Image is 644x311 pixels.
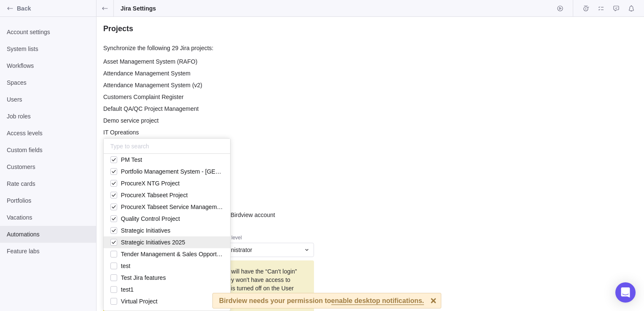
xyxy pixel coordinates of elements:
[121,204,225,210] span: ProcureX Tabseet Service Management
[121,180,180,187] span: ProcureX NTG Project
[121,227,171,234] span: Strategic Initiatives
[104,139,230,154] input: Type to search
[121,215,180,222] span: Quality Control Project
[121,156,142,163] span: PM Test
[121,251,234,257] span: Tender Management & Sales Opportunities
[104,154,230,311] div: grid
[121,239,185,246] span: Strategic Initiatives 2025
[121,286,134,293] span: test1
[121,168,284,175] span: Portfolio Management System - Oman Vision
[121,274,166,281] span: Test Jira features
[121,192,188,198] span: ProcureX Tabseet Project
[121,263,131,269] span: test
[121,298,158,305] span: Virtual Project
